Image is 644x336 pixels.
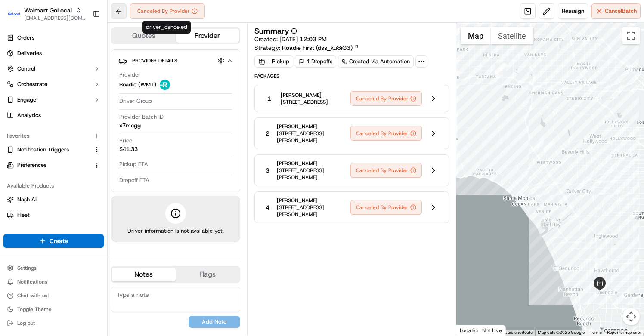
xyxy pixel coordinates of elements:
[295,55,336,68] div: 4 Dropoffs
[86,146,104,152] span: Pylon
[50,237,68,245] span: Create
[495,63,506,74] div: 4
[29,82,141,91] div: Start new chat
[160,80,170,90] img: roadie-logo-v2.jpg
[458,324,487,336] a: Open this area in Google Maps (opens a new window)
[9,126,15,133] div: 📗
[3,46,104,60] a: Deliveries
[3,93,104,107] button: Engage
[622,308,640,325] button: Map camera controls
[9,9,26,26] img: Nash
[3,193,104,207] button: Nash AI
[266,203,269,212] span: 4
[282,43,353,52] span: Roadie First (dss_ku8iG3)
[254,35,327,43] span: Created:
[17,278,47,285] span: Notifications
[254,43,359,52] div: Strategy:
[3,208,104,222] button: Fleet
[350,163,422,178] button: Canceled By Provider
[7,146,90,154] a: Notification Triggers
[119,176,149,184] span: Dropoff ETA
[24,15,86,22] button: [EMAIL_ADDRESS][DOMAIN_NAME]
[17,96,36,104] span: Engage
[119,137,132,145] span: Price
[17,265,37,271] span: Settings
[119,81,156,89] span: Roadie (WMT)
[130,3,205,19] div: Canceled By Provider
[350,126,422,141] button: Canceled By Provider
[7,161,90,169] a: Preferences
[277,123,344,130] span: [PERSON_NAME]
[590,330,602,335] a: Terms (opens in new tab)
[3,129,104,143] div: Favorites
[3,290,104,302] button: Chat with us!
[69,121,142,137] a: 💻API Documentation
[3,158,104,172] button: Preferences
[119,97,152,105] span: Driver Group
[119,122,141,129] span: x7mcgg
[267,94,271,103] span: 1
[458,324,487,336] img: Google
[176,268,239,281] button: Flags
[254,27,289,35] h3: Summary
[3,317,104,329] button: Log out
[17,211,30,219] span: Fleet
[3,303,104,315] button: Toggle Theme
[5,121,69,137] a: 📗Knowledge Base
[562,7,584,15] span: Reassign
[266,129,269,138] span: 2
[495,64,507,75] div: 3
[17,80,47,88] span: Orchestrate
[3,143,104,157] button: Notification Triggers
[605,7,637,15] span: Cancel Batch
[17,320,35,327] span: Log out
[112,29,176,43] button: Quotes
[338,55,414,68] a: Created via Automation
[17,34,34,42] span: Orders
[3,62,104,76] button: Control
[17,125,66,133] span: Knowledge Base
[277,197,344,204] span: [PERSON_NAME]
[350,200,422,215] button: Canceled By Provider
[119,113,164,121] span: Provider Batch ID
[350,91,422,106] button: Canceled By Provider
[254,55,293,68] div: 1 Pickup
[17,161,46,169] span: Preferences
[538,330,585,335] span: Map data ©2025 Google
[456,325,506,336] div: Location Not Live
[119,160,148,168] span: Pickup ETA
[266,166,269,175] span: 3
[277,130,344,144] span: [STREET_ADDRESS][PERSON_NAME]
[607,330,641,335] a: Report a map error
[277,160,344,167] span: [PERSON_NAME]
[281,92,328,99] span: [PERSON_NAME]
[119,145,138,153] span: $41.33
[17,227,37,234] span: Promise
[146,85,157,95] button: Start new chat
[254,73,449,80] span: Packages
[3,262,104,274] button: Settings
[542,142,553,153] div: 1
[7,196,100,203] a: Nash AI
[81,125,138,133] span: API Documentation
[3,3,89,24] button: Walmart GoLocalWalmart GoLocal[EMAIL_ADDRESS][DOMAIN_NAME]
[3,31,104,45] a: Orders
[22,55,155,65] input: Got a question? Start typing here...
[7,211,100,219] a: Fleet
[461,27,491,44] button: Show street map
[3,179,104,193] div: Available Products
[591,3,641,19] button: CancelBatch
[24,6,72,15] span: Walmart GoLocal
[29,91,109,98] div: We're available if you need us!
[73,126,80,133] div: 💻
[622,27,640,44] button: Toggle fullscreen view
[558,3,588,19] button: Reassign
[3,224,104,237] button: Promise
[17,146,69,154] span: Notification Triggers
[491,27,533,44] button: Show satellite imagery
[7,7,21,21] img: Walmart GoLocal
